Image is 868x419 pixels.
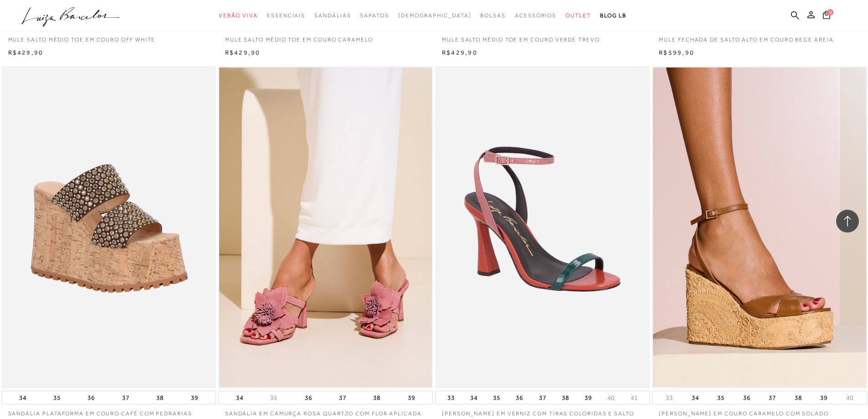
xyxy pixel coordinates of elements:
[600,7,627,24] a: BLOG LB
[1,31,216,44] a: MULE SALTO MÉDIO TOE EM COURO OFF WHITE
[652,31,867,44] a: MULE FECHADA DE SALTO ALTO EM COURO BEGE AREIA
[267,393,280,402] button: 35
[442,49,478,56] span: R$429,90
[219,67,432,387] img: SANDÁLIA EM CAMURÇA ROSA QUARTZO COM FLOR APLICADA E SALTO FLARE
[663,393,676,402] button: 33
[766,391,779,404] button: 37
[480,12,506,19] span: Bolsas
[714,391,727,404] button: 35
[336,391,349,404] button: 37
[582,391,595,404] button: 39
[370,391,383,404] button: 38
[435,31,650,44] a: MULE SALTO MÉDIO TOE EM COURO VERDE TREVO
[233,391,246,404] button: 34
[436,67,649,387] a: SANDÁLIA EM VERNIZ COM TIRAS COLORIDAS E SALTO FLARE SANDÁLIA EM VERNIZ COM TIRAS COLORIDAS E SAL...
[1,404,216,418] a: SANDÁLIA PLATAFORMA EM COURO CAFÉ COM PEDRARIAS
[314,12,351,19] span: Sandálias
[360,7,389,24] a: categoryNavScreenReaderText
[490,391,503,404] button: 35
[605,393,617,402] button: 40
[51,391,63,404] button: 35
[225,49,261,56] span: R$429,90
[792,391,805,404] button: 38
[219,7,258,24] a: categoryNavScreenReaderText
[398,12,472,19] span: [DEMOGRAPHIC_DATA]
[659,49,694,56] span: R$599,90
[85,391,98,404] button: 36
[16,391,29,404] button: 34
[689,391,702,404] button: 34
[513,391,526,404] button: 36
[219,12,258,19] span: Verão Viva
[740,391,753,404] button: 36
[302,391,315,404] button: 36
[154,391,166,404] button: 38
[628,393,641,402] button: 41
[267,7,305,24] a: categoryNavScreenReaderText
[559,391,572,404] button: 38
[188,391,201,404] button: 39
[817,391,830,404] button: 39
[515,12,556,19] span: Acessórios
[843,393,856,402] button: 40
[405,391,418,404] button: 39
[467,391,480,404] button: 34
[565,7,591,24] a: categoryNavScreenReaderText
[480,7,506,24] a: categoryNavScreenReaderText
[8,49,44,56] span: R$429,90
[515,7,556,24] a: categoryNavScreenReaderText
[653,67,866,387] a: SANDÁLIA ANABELA EM COURO CARAMELO COM SOLADO TEXTURIZADO SANDÁLIA ANABELA EM COURO CARAMELO COM ...
[360,12,389,19] span: Sapatos
[267,12,305,19] span: Essenciais
[219,67,432,387] a: SANDÁLIA EM CAMURÇA ROSA QUARTZO COM FLOR APLICADA E SALTO FLARE SANDÁLIA EM CAMURÇA ROSA QUARTZO...
[600,12,627,19] span: BLOG LB
[119,391,132,404] button: 37
[2,67,215,387] img: SANDÁLIA PLATAFORMA EM COURO CAFÉ COM PEDRARIAS
[827,9,833,16] span: 0
[218,31,433,44] a: MULE SALTO MÉDIO TOE EM COURO CARAMELO
[2,67,215,387] a: SANDÁLIA PLATAFORMA EM COURO CAFÉ COM PEDRARIAS SANDÁLIA PLATAFORMA EM COURO CAFÉ COM PEDRARIAS
[445,391,457,404] button: 33
[820,10,833,22] button: 0
[653,67,866,387] img: SANDÁLIA ANABELA EM COURO CARAMELO COM SOLADO TEXTURIZADO
[314,7,351,24] a: categoryNavScreenReaderText
[565,12,591,19] span: Outlet
[536,391,549,404] button: 37
[398,7,472,24] a: noSubCategoriesText
[436,67,649,387] img: SANDÁLIA EM VERNIZ COM TIRAS COLORIDAS E SALTO FLARE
